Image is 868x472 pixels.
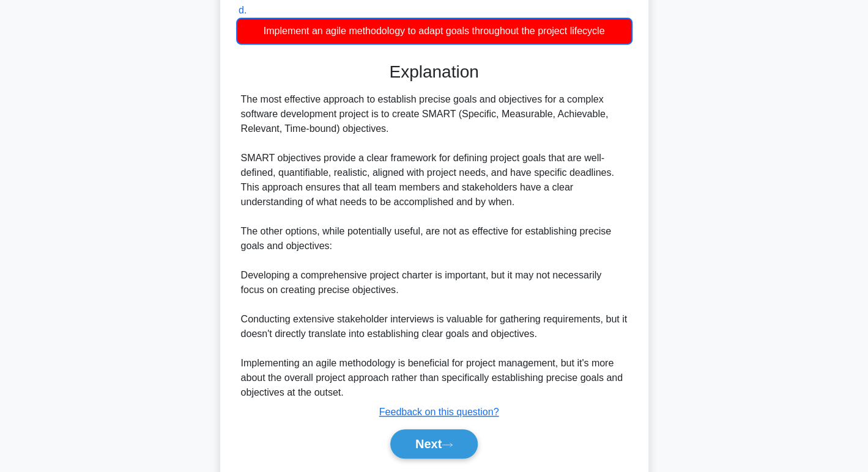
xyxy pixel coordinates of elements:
[379,407,499,417] a: Feedback on this question?
[239,5,247,15] span: d.
[236,18,632,45] div: Implement an agile methodology to adapt goals throughout the project lifecycle
[390,429,478,459] button: Next
[241,92,628,400] div: The most effective approach to establish precise goals and objectives for a complex software deve...
[243,62,625,82] h3: Explanation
